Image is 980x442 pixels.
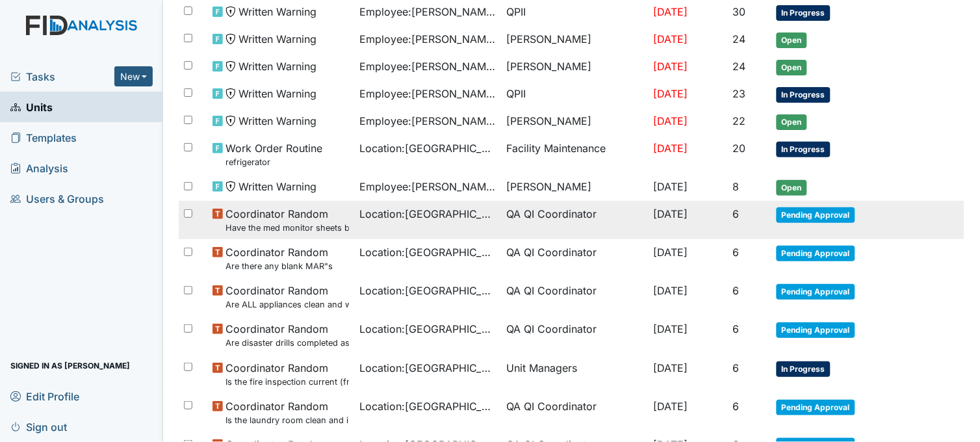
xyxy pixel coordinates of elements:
span: 6 [732,361,739,374]
span: In Progress [777,142,831,157]
small: refrigerator [226,156,322,168]
span: Open [777,60,807,75]
span: Written Warning [239,58,316,74]
span: Written Warning [239,113,316,129]
span: Units [10,97,53,117]
span: 6 [732,284,739,297]
span: Written Warning [239,4,316,19]
a: Tasks [10,69,114,84]
span: 24 [732,32,745,45]
span: [DATE] [653,284,688,297]
span: Users & Groups [10,188,104,209]
span: 8 [732,180,739,193]
span: Open [777,180,807,196]
span: In Progress [777,5,831,21]
span: Location : [GEOGRAPHIC_DATA] [359,321,496,337]
span: Templates [10,127,77,148]
span: 6 [732,400,739,413]
span: Employee : [PERSON_NAME] [359,4,496,19]
span: Location : [GEOGRAPHIC_DATA] [359,398,496,414]
span: 22 [732,114,745,127]
span: Pending Approval [777,400,855,415]
span: [DATE] [653,32,688,45]
span: [DATE] [653,400,688,413]
span: 24 [732,60,745,73]
span: Coordinator Random Is the laundry room clean and in good repair? [226,398,349,426]
td: QA QI Coordinator [501,239,648,278]
td: QA QI Coordinator [501,393,648,432]
span: Employee : [PERSON_NAME] [359,86,496,101]
span: Location : [GEOGRAPHIC_DATA] [359,360,496,376]
small: Are there any blank MAR"s [226,260,333,272]
span: Coordinator Random Is the fire inspection current (from the Fire Marshall)? [226,360,349,388]
span: In Progress [777,361,831,377]
td: QA QI Coordinator [501,201,648,239]
span: Pending Approval [777,246,855,261]
span: 6 [732,207,739,220]
span: Employee : [PERSON_NAME] [359,58,496,74]
span: Employee : [PERSON_NAME] [359,31,496,47]
small: Have the med monitor sheets been filled out? [226,222,349,234]
td: [PERSON_NAME] [501,26,648,53]
span: [DATE] [653,246,688,259]
span: Coordinator Random Are there any blank MAR"s [226,244,333,272]
span: [DATE] [653,361,688,374]
span: 6 [732,322,739,335]
span: [DATE] [653,142,688,155]
span: Coordinator Random Have the med monitor sheets been filled out? [226,206,349,234]
td: [PERSON_NAME] [501,108,648,135]
small: Are disaster drills completed as scheduled? [226,337,349,349]
small: Is the fire inspection current (from the Fire [PERSON_NAME])? [226,376,349,388]
span: [DATE] [653,322,688,335]
small: Is the laundry room clean and in good repair? [226,414,349,426]
small: Are ALL appliances clean and working properly? [226,298,349,311]
span: Pending Approval [777,207,855,223]
span: Location : [GEOGRAPHIC_DATA] [359,283,496,298]
span: Written Warning [239,31,316,47]
span: [DATE] [653,114,688,127]
span: Open [777,32,807,48]
span: [DATE] [653,207,688,220]
span: 30 [732,5,745,18]
td: QA QI Coordinator [501,278,648,316]
td: Unit Managers [501,355,648,393]
span: Sign out [10,417,67,437]
span: In Progress [777,87,831,103]
span: 20 [732,142,745,155]
span: Pending Approval [777,322,855,338]
span: Edit Profile [10,386,79,406]
span: [DATE] [653,60,688,73]
td: Facility Maintenance [501,135,648,174]
span: Signed in as [PERSON_NAME] [10,356,130,376]
span: Written Warning [239,179,316,194]
span: Employee : [PERSON_NAME] [359,179,496,194]
span: Coordinator Random Are ALL appliances clean and working properly? [226,283,349,311]
span: Work Order Routine refrigerator [226,140,322,168]
span: [DATE] [653,180,688,193]
span: [DATE] [653,5,688,18]
td: [PERSON_NAME] [501,174,648,201]
span: Written Warning [239,86,316,101]
span: Analysis [10,158,68,178]
span: 23 [732,87,745,100]
span: Location : [GEOGRAPHIC_DATA] [359,140,496,156]
button: New [114,66,153,86]
span: Coordinator Random Are disaster drills completed as scheduled? [226,321,349,349]
span: Employee : [PERSON_NAME][GEOGRAPHIC_DATA] [359,113,496,129]
td: QA QI Coordinator [501,316,648,354]
span: Pending Approval [777,284,855,300]
td: [PERSON_NAME] [501,53,648,81]
span: Location : [GEOGRAPHIC_DATA] [359,206,496,222]
span: Open [777,114,807,130]
span: Location : [GEOGRAPHIC_DATA] [359,244,496,260]
span: [DATE] [653,87,688,100]
td: QPII [501,81,648,108]
span: 6 [732,246,739,259]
